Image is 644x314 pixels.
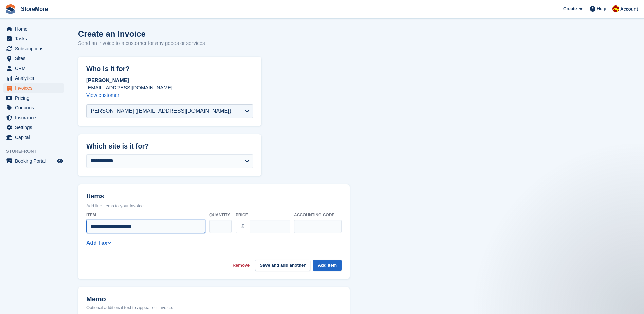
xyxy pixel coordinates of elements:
label: Price [236,212,290,218]
span: Settings [15,123,56,132]
span: Invoices [15,83,56,93]
button: Add item [313,260,342,271]
span: Tasks [15,34,56,43]
span: Sites [15,54,56,63]
h2: Who is it for? [86,65,253,73]
a: menu [3,156,64,166]
button: Save and add another [255,260,310,271]
label: Quantity [209,212,232,218]
p: [PERSON_NAME] [86,76,253,84]
img: stora-icon-8386f47178a22dfd0bd8f6a31ec36ba5ce8667c1dd55bd0f319d3a0aa187defe.svg [5,4,16,14]
span: Pricing [15,93,56,103]
a: StoreMore [18,3,51,15]
span: Account [620,6,638,13]
span: Insurance [15,113,56,122]
span: Help [597,5,606,12]
p: Send an invoice to a customer for any goods or services [78,39,205,47]
span: Create [563,5,577,12]
span: Coupons [15,103,56,112]
a: menu [3,83,64,93]
a: Preview store [56,157,64,165]
a: menu [3,64,64,73]
a: menu [3,133,64,142]
h2: Which site is it for? [86,142,253,150]
span: Home [15,24,56,34]
a: menu [3,113,64,122]
span: CRM [15,64,56,73]
span: Subscriptions [15,44,56,53]
a: Remove [233,262,250,269]
a: View customer [86,92,119,98]
a: menu [3,73,64,83]
a: menu [3,103,64,112]
h2: Items [86,192,342,202]
a: menu [3,34,64,43]
div: [PERSON_NAME] ([EMAIL_ADDRESS][DOMAIN_NAME]) [89,107,231,115]
p: [EMAIL_ADDRESS][DOMAIN_NAME] [86,84,253,91]
a: menu [3,123,64,132]
a: menu [3,24,64,34]
span: Storefront [6,148,68,155]
a: menu [3,54,64,63]
p: Optional additional text to appear on invoice. [86,304,173,311]
img: Store More Team [612,5,619,12]
p: Add line items to your invoice. [86,203,342,209]
span: Booking Portal [15,156,56,166]
h1: Create an Invoice [78,29,205,38]
a: menu [3,44,64,53]
span: Analytics [15,73,56,83]
a: Add Tax [86,240,111,246]
label: Accounting code [294,212,342,218]
label: Item [86,212,205,218]
h2: Memo [86,295,173,303]
a: menu [3,93,64,103]
span: Capital [15,133,56,142]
